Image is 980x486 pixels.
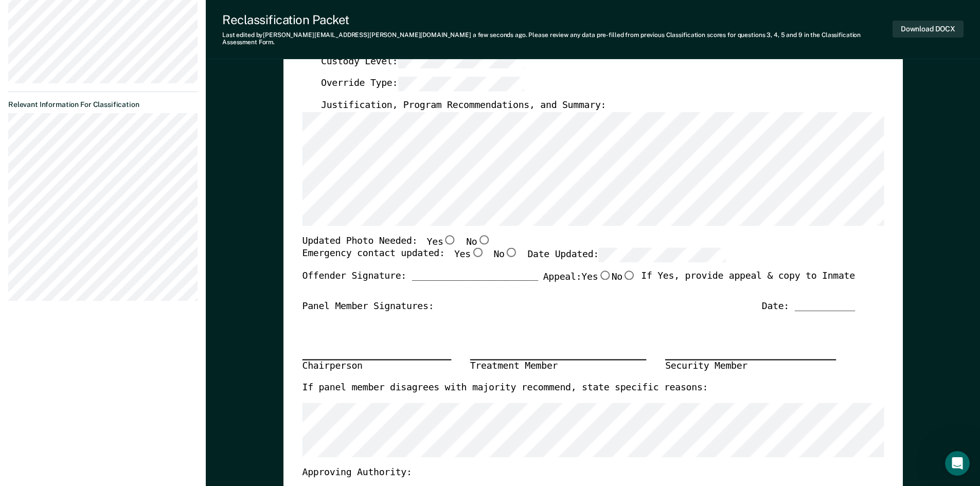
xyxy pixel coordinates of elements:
label: Yes [581,271,611,284]
div: Updated Photo Needed: [302,235,490,248]
input: Yes [470,248,484,257]
div: Date: ___________ [761,300,854,313]
input: Yes [443,235,456,244]
div: Last edited by [PERSON_NAME][EMAIL_ADDRESS][PERSON_NAME][DOMAIN_NAME] . Please review any data pr... [222,31,893,46]
div: Treatment Member [470,359,646,373]
div: Panel Member Signatures: [302,300,434,313]
label: Yes [454,248,484,262]
div: Chairperson [302,359,451,373]
input: No [477,235,490,244]
button: Download DOCX [893,21,964,38]
label: Date Updated: [527,248,725,262]
label: Justification, Program Recommendations, and Summary: [320,99,605,112]
input: Override Type: [398,77,524,91]
div: Reclassification Packet [222,12,893,27]
input: Date Updated: [598,248,725,262]
div: Offender Signature: _______________________ If Yes, provide appeal & copy to Inmate [302,271,854,300]
label: No [611,271,636,284]
input: No [504,248,518,257]
label: If panel member disagrees with majority recommend, state specific reasons: [302,382,708,394]
input: Yes [598,271,611,280]
label: No [466,235,491,248]
label: Yes [426,235,456,248]
label: Custody Level: [320,54,524,68]
dt: Relevant Information For Classification [8,100,198,109]
iframe: Intercom live chat [945,451,970,476]
label: Appeal: [543,271,636,292]
label: No [493,248,518,262]
div: Security Member [665,359,836,373]
label: Override Type: [320,77,524,91]
span: a few seconds ago [473,31,526,39]
div: Emergency contact updated: [302,248,725,271]
div: Approving Authority: [302,466,854,478]
input: Custody Level: [398,54,524,68]
input: No [622,271,636,280]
